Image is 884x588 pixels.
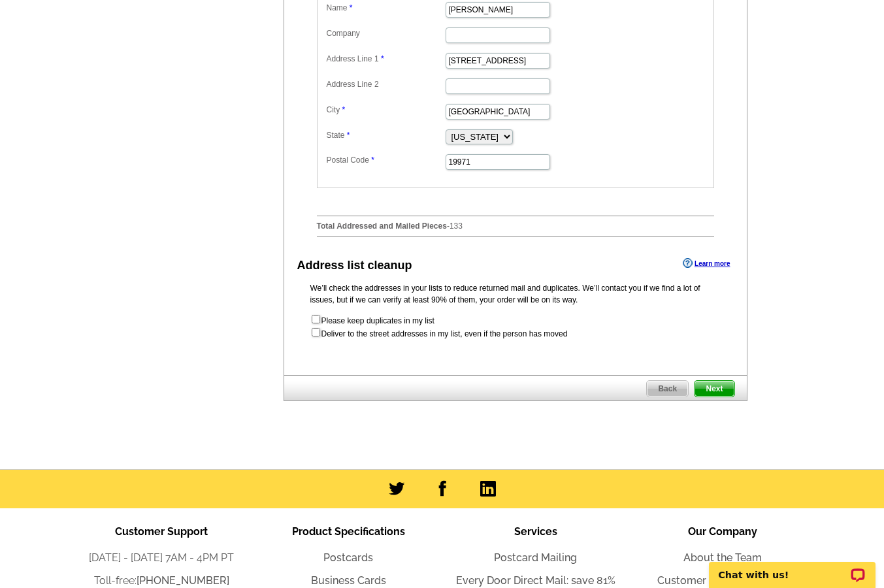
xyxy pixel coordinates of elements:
[657,574,787,587] a: Customer Success Stories
[514,525,557,538] span: Services
[683,258,730,269] a: Learn more
[310,314,721,340] form: Please keep duplicates in my list Deliver to the street addresses in my list, even if the person ...
[137,574,229,587] a: [PHONE_NUMBER]
[327,27,444,39] label: Company
[68,550,255,566] li: [DATE] - [DATE] 7AM - 4PM PT
[311,574,386,587] a: Business Cards
[450,221,463,231] span: 133
[115,525,208,538] span: Customer Support
[327,78,444,90] label: Address Line 2
[317,221,447,231] strong: Total Addressed and Mailed Pieces
[327,154,444,166] label: Postal Code
[323,551,373,564] a: Postcards
[647,381,688,397] span: Back
[456,574,615,587] a: Every Door Direct Mail: save 81%
[683,551,762,564] a: About the Team
[327,53,444,65] label: Address Line 1
[646,380,689,397] a: Back
[292,525,405,538] span: Product Specifications
[297,257,412,274] div: Address list cleanup
[695,381,734,397] span: Next
[494,551,577,564] a: Postcard Mailing
[327,2,444,14] label: Name
[310,282,721,306] p: We’ll check the addresses in your lists to reduce returned mail and duplicates. We’ll contact you...
[327,104,444,116] label: City
[688,525,757,538] span: Our Company
[327,129,444,141] label: State
[700,547,884,588] iframe: LiveChat chat widget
